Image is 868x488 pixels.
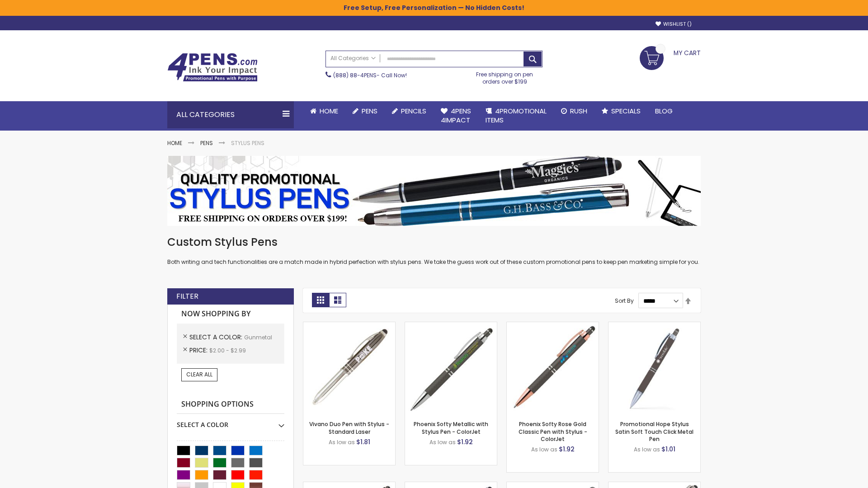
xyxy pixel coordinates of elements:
a: Pens [200,139,213,147]
div: Select A Color [177,414,284,429]
a: Specials [594,101,648,121]
a: Phoenix Softy Rose Gold Classic Pen with Stylus - ColorJet [519,420,587,442]
strong: Now Shopping by [177,305,284,324]
div: Free shipping on pen orders over $199 [467,67,543,85]
strong: Grid [312,293,329,307]
a: Pens [345,101,385,121]
img: 4Pens Custom Pens and Promotional Products [167,53,258,82]
span: As low as [329,438,355,446]
span: As low as [531,446,557,453]
span: Price [189,346,209,355]
span: Select A Color [189,333,244,342]
span: $1.81 [356,437,370,446]
span: All Categories [330,55,376,62]
a: Phoenix Softy Rose Gold Classic Pen with Stylus - ColorJet-Gunmetal [507,322,599,329]
a: Wishlist [656,21,692,28]
span: Clear All [186,371,212,378]
a: Promotional Hope Stylus Satin Soft Touch Click Metal Pen-Gunmetal [609,322,700,329]
span: Pencils [401,106,426,116]
span: Rush [570,106,587,116]
a: Clear All [181,368,217,381]
label: Sort By [615,297,634,305]
span: $1.01 [661,445,675,454]
a: Pencils [385,101,434,121]
img: Phoenix Softy Metallic with Stylus Pen - ColorJet-Gunmetal [405,322,497,414]
span: $1.92 [457,437,473,446]
div: All Categories [167,101,294,128]
a: All Categories [326,51,380,66]
span: Specials [611,106,641,116]
span: Gunmetal [244,333,272,341]
a: Rush [554,101,594,121]
span: 4PROMOTIONAL ITEMS [486,106,547,125]
div: Both writing and tech functionalities are a match made in hybrid perfection with stylus pens. We ... [167,235,701,266]
a: 4PROMOTIONALITEMS [478,101,554,131]
span: As low as [634,446,660,453]
img: Vivano Duo Pen with Stylus - Standard Laser-Gunmetal [303,322,395,414]
span: As low as [429,438,456,446]
span: Home [320,106,338,116]
strong: Stylus Pens [231,139,264,147]
img: Stylus Pens [167,156,701,226]
span: Blog [655,106,673,116]
img: Phoenix Softy Rose Gold Classic Pen with Stylus - ColorJet-Gunmetal [507,322,599,414]
span: $2.00 - $2.99 [209,347,246,354]
span: 4Pens 4impact [441,106,471,125]
span: Pens [362,106,377,116]
a: Phoenix Softy Metallic with Stylus Pen - ColorJet [414,420,488,435]
span: - Call Now! [333,71,407,79]
a: Promotional Hope Stylus Satin Soft Touch Click Metal Pen [615,420,693,442]
a: Home [303,101,345,121]
span: $1.92 [559,445,575,454]
a: Blog [648,101,680,121]
a: Phoenix Softy Metallic with Stylus Pen - ColorJet-Gunmetal [405,322,497,329]
a: 4Pens4impact [434,101,478,131]
a: Home [167,139,182,147]
a: Vivano Duo Pen with Stylus - Standard Laser-Gunmetal [303,322,395,329]
h1: Custom Stylus Pens [167,235,701,249]
strong: Shopping Options [177,395,284,414]
strong: Filter [176,291,198,301]
a: Vivano Duo Pen with Stylus - Standard Laser [309,420,389,435]
img: Promotional Hope Stylus Satin Soft Touch Click Metal Pen-Gunmetal [609,322,700,414]
a: (888) 88-4PENS [333,71,377,79]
